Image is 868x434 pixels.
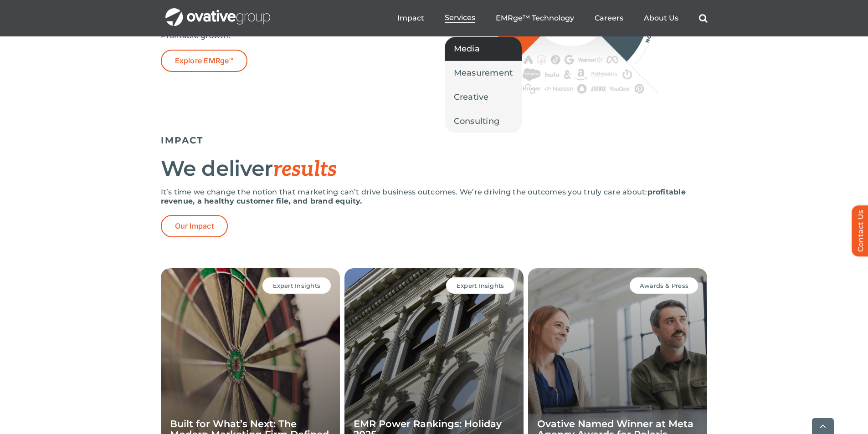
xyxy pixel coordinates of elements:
span: Explore EMRge™ [175,56,233,65]
p: It’s time we change the notion that marketing can’t drive business outcomes. We’re driving the ou... [161,188,708,206]
a: Careers [595,14,623,23]
a: Media [445,37,522,61]
a: Our Impact [161,215,228,237]
span: Measurement [454,66,513,79]
span: Services [445,13,475,22]
a: Consulting [445,109,522,133]
a: Impact [397,14,424,23]
a: EMRge™ Technology [496,14,574,23]
span: Consulting [454,115,500,128]
h5: IMPACT [161,135,708,146]
nav: Menu [397,4,708,33]
em: results [273,157,337,182]
a: Search [699,14,708,23]
span: Creative [454,91,489,103]
a: Services [445,13,475,23]
a: Measurement [445,61,522,85]
a: Creative [445,85,522,109]
a: Explore EMRge™ [161,50,247,72]
span: Our Impact [175,222,214,230]
a: About Us [644,14,678,23]
strong: profitable revenue, a healthy customer file, and brand equity. [161,188,686,205]
span: Media [454,42,480,55]
a: OG_Full_horizontal_WHT [165,7,270,16]
h2: We deliver [161,157,708,181]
